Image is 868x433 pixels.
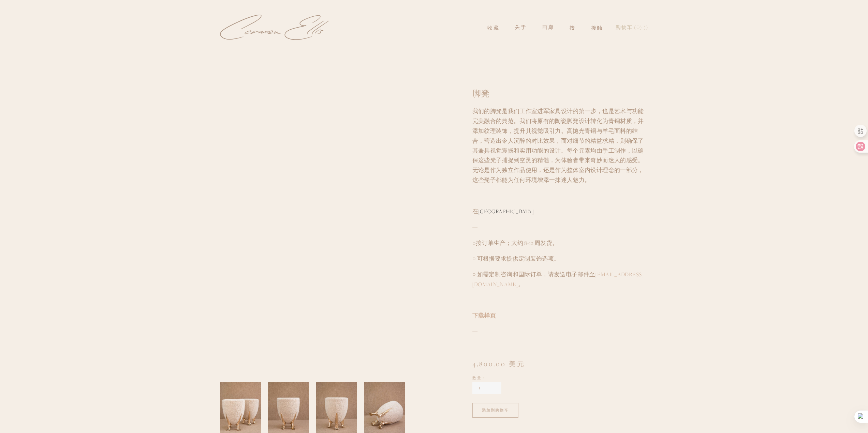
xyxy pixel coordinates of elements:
font: — [472,223,477,231]
input: 数量 [472,382,501,394]
a: 按 [570,21,575,33]
font: ○ [472,239,476,247]
img: 卡门埃利斯工作室 [220,15,329,40]
font: 脚凳 [472,87,489,99]
a: 购物车中有 0 件商品 [613,24,651,31]
font: — [472,328,477,335]
font: 在 [472,208,478,215]
a: [EMAIL_ADDRESS][DOMAIN_NAME] [472,271,644,288]
a: 收藏 [487,21,499,33]
font: ○ 如需定制咨询和国际订单，请发送电子邮件至 [472,271,595,278]
font: 按订单生产；大约 8-12 周发货。 [476,239,558,247]
font: 接触 [591,25,603,31]
font: 购物车 [616,24,633,30]
a: 接触 [591,21,603,33]
font: 数量： [472,376,487,380]
div: 添加到购物车 [472,403,518,418]
font: 我们的脚凳是我们工作室进军家具设计的第一步，也是艺术与功能完美融合的典范。我们将原有的陶瓷脚凳设计转化为青铜材质，并添加纹理装饰，提升其视觉吸引力。高抛光青铜与羊毛面料的结合，营造出令人沉醉的对... [472,108,644,184]
font: 收藏 [487,25,499,31]
a: 画廊 [542,24,554,30]
font: — [472,296,477,303]
font: 添加到购物车 [482,408,509,413]
font: ○ 可根据要求提供定制装饰选项。 [472,255,560,262]
a: 下载样页 [472,312,496,319]
font: 。 [518,281,524,288]
font: 4,800.00 美元 [472,360,525,368]
a: 关于 [515,24,527,30]
font: [GEOGRAPHIC_DATA] [478,208,534,215]
font: 0 [636,24,640,30]
font: 按 [570,25,575,31]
